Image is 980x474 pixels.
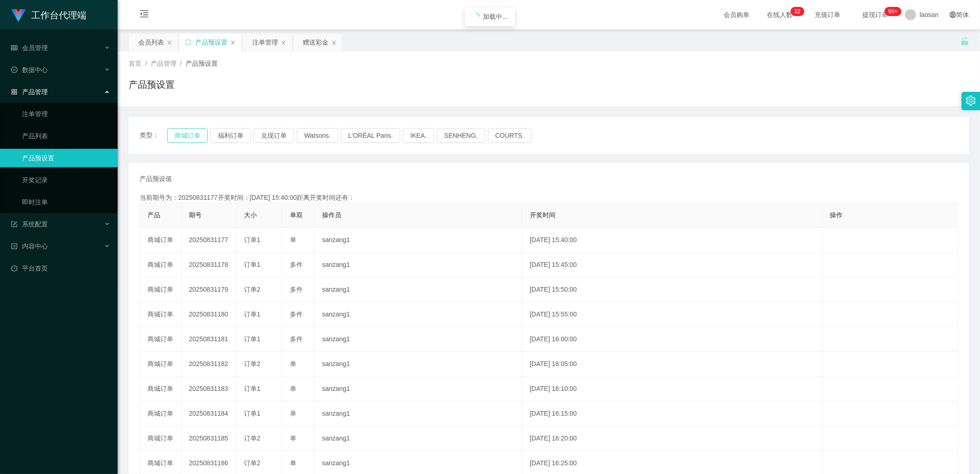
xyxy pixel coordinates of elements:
[290,211,303,219] span: 单双
[290,459,296,467] span: 单
[244,286,261,293] span: 订单2
[522,277,823,302] td: [DATE] 15:50:00
[244,310,261,318] span: 订单1
[798,7,801,16] p: 2
[244,434,261,442] span: 订单2
[315,352,522,377] td: sanzang1
[403,128,434,143] button: IKEA.
[331,40,337,45] i: 图标: close
[140,277,181,302] td: 商城订单
[129,0,160,30] i: 图标: menu-fold
[11,221,17,227] i: 图标: form
[522,327,823,352] td: [DATE] 16:00:00
[181,401,237,426] td: 20250831184
[488,128,532,143] button: COURTS.
[244,360,261,367] span: 订单2
[181,377,237,401] td: 20250831183
[794,7,798,16] p: 3
[181,228,237,253] td: 20250831177
[140,253,181,277] td: 商城订单
[244,459,261,467] span: 订单2
[858,11,893,18] span: 提现订单
[315,228,522,253] td: sanzang1
[322,211,341,219] span: 操作员
[522,253,823,277] td: [DATE] 15:45:00
[290,434,296,442] span: 单
[129,60,142,67] span: 首页
[297,128,338,143] button: Watsons.
[522,426,823,451] td: [DATE] 16:20:00
[11,66,48,73] span: 数据中心
[22,149,110,167] a: 产品预设置
[22,127,110,145] a: 产品列表
[290,286,303,293] span: 多件
[290,385,296,392] span: 单
[186,60,218,67] span: 产品预设置
[185,39,192,45] i: 图标: sync
[230,40,236,45] i: 图标: close
[167,128,208,143] button: 商城订单
[791,7,804,16] sup: 32
[180,60,182,67] span: /
[140,401,181,426] td: 商城订单
[530,211,555,219] span: 开奖时间
[11,9,26,22] img: logo.9652507e.png
[140,426,181,451] td: 商城订单
[830,211,843,219] span: 操作
[290,360,296,367] span: 单
[181,327,237,352] td: 20250831181
[290,261,303,268] span: 多件
[341,128,400,143] button: L'ORÉAL Paris.
[140,327,181,352] td: 商城订单
[181,253,237,277] td: 20250831178
[244,385,261,392] span: 订单1
[254,128,294,143] button: 兑现订单
[290,236,296,243] span: 单
[483,13,508,20] span: 加载中...
[210,128,251,143] button: 福利订单
[966,96,976,106] i: 图标: setting
[11,88,48,96] span: 产品管理
[11,89,17,95] i: 图标: appstore-o
[140,228,181,253] td: 商城订单
[189,211,202,219] span: 期号
[140,174,172,184] span: 产品预设值
[140,352,181,377] td: 商城订单
[522,352,823,377] td: [DATE] 16:05:00
[522,377,823,401] td: [DATE] 16:10:00
[138,34,164,51] div: 会员列表
[763,11,798,18] span: 在线人数
[244,335,261,343] span: 订单1
[11,11,86,18] a: 工作台代理端
[522,302,823,327] td: [DATE] 15:55:00
[11,259,110,277] a: 图标: dashboard平台首页
[195,34,227,51] div: 产品预设置
[11,67,17,73] i: 图标: check-circle-o
[315,302,522,327] td: sanzang1
[522,228,823,253] td: [DATE] 15:40:00
[290,335,303,343] span: 多件
[140,128,167,143] span: 类型：
[315,377,522,401] td: sanzang1
[151,60,176,67] span: 产品管理
[244,410,261,417] span: 订单1
[181,352,237,377] td: 20250831182
[140,377,181,401] td: 商城订单
[181,302,237,327] td: 20250831180
[11,44,48,51] span: 会员管理
[315,277,522,302] td: sanzang1
[961,37,969,45] i: 图标: unlock
[522,401,823,426] td: [DATE] 16:15:00
[252,34,278,51] div: 注单管理
[315,401,522,426] td: sanzang1
[22,171,110,189] a: 开奖记录
[11,243,48,250] span: 内容中心
[303,34,329,51] div: 赠送彩金
[11,243,17,249] i: 图标: profile
[145,60,147,67] span: /
[315,327,522,352] td: sanzang1
[315,426,522,451] td: sanzang1
[140,193,958,203] div: 当前期号为：20250831177开奖时间：[DATE] 15:40:00距离开奖时间还有：
[140,302,181,327] td: 商城订单
[244,261,261,268] span: 订单1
